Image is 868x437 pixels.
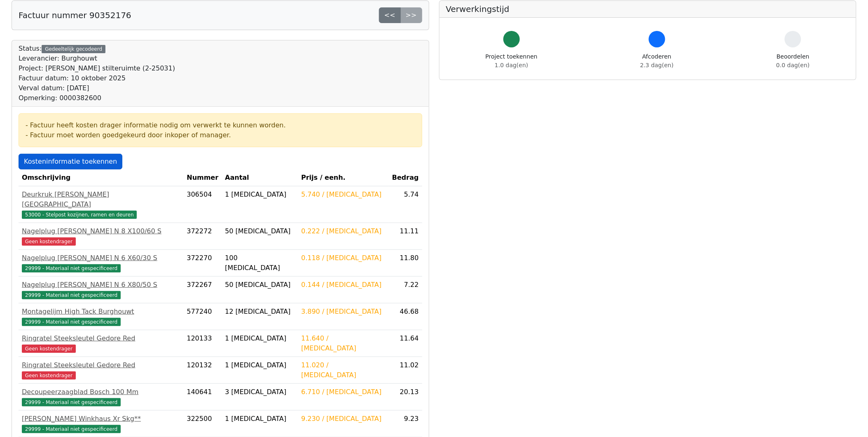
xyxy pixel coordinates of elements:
[183,303,222,330] td: 577240
[225,253,295,273] div: 100 [MEDICAL_DATA]
[389,303,422,330] td: 46.68
[301,280,386,290] div: 0.144 / [MEDICAL_DATA]
[22,226,180,246] a: Nagelplug [PERSON_NAME] N 8 X100/60 SGeen kostendrager
[225,190,295,200] div: 1 [MEDICAL_DATA]
[486,52,538,70] div: Project toekennen
[22,414,180,434] a: [PERSON_NAME] Winkhaus Xr Skg**29999 - Materiaal niet gespecificeerd
[389,384,422,411] td: 20.13
[22,190,180,219] a: Deurkruk [PERSON_NAME] [GEOGRAPHIC_DATA]53000 - Stelpost kozijnen, ramen en deuren
[19,10,131,20] h5: Factuur nummer 90352176
[19,73,175,83] div: Factuur datum: 10 oktober 2025
[22,387,180,407] a: Decoupeerzaagblad Bosch 100 Mm29999 - Materiaal niet gespecificeerd
[389,357,422,384] td: 11.02
[640,62,674,68] span: 2.3 dag(en)
[389,277,422,303] td: 7.22
[19,63,175,73] div: Project: [PERSON_NAME] stilteruimte (2-25031)
[183,223,222,250] td: 372272
[183,250,222,277] td: 372270
[222,169,298,186] th: Aantal
[19,83,175,93] div: Verval datum: [DATE]
[19,44,175,103] div: Status:
[183,277,222,303] td: 372267
[298,169,389,186] th: Prijs / eenh.
[22,280,180,300] a: Nagelplug [PERSON_NAME] N 6 X80/50 S29999 - Materiaal niet gespecificeerd
[389,186,422,223] td: 5.74
[26,120,415,130] div: - Factuur heeft kosten drager informatie nodig om verwerkt te kunnen worden.
[301,360,386,380] div: 11.020 / [MEDICAL_DATA]
[379,7,401,23] a: <<
[22,334,180,343] div: Ringratel Steeksleutel Gedore Red
[22,253,180,263] div: Nagelplug [PERSON_NAME] N 6 X60/30 S
[26,130,415,140] div: - Factuur moet worden goedgekeurd door inkoper of manager.
[389,169,422,186] th: Bedrag
[22,264,121,273] span: 29999 - Materiaal niet gespecificeerd
[225,334,295,343] div: 1 [MEDICAL_DATA]
[225,307,295,317] div: 12 [MEDICAL_DATA]
[19,169,183,186] th: Omschrijving
[22,307,180,327] a: Montagelijm High Tack Burghouwt29999 - Materiaal niet gespecificeerd
[389,250,422,277] td: 11.80
[446,4,850,14] h5: Verwerkingstijd
[225,414,295,424] div: 1 [MEDICAL_DATA]
[22,360,180,380] a: Ringratel Steeksleutel Gedore RedGeen kostendrager
[22,398,121,406] span: 29999 - Materiaal niet gespecificeerd
[495,62,528,68] span: 1.0 dag(en)
[301,226,386,236] div: 0.222 / [MEDICAL_DATA]
[22,226,180,236] div: Nagelplug [PERSON_NAME] N 8 X100/60 S
[19,93,175,103] div: Opmerking: 0000382600
[777,52,810,70] div: Beoordelen
[22,291,121,299] span: 29999 - Materiaal niet gespecificeerd
[22,237,76,246] span: Geen kostendrager
[389,223,422,250] td: 11.11
[22,190,180,209] div: Deurkruk [PERSON_NAME] [GEOGRAPHIC_DATA]
[777,62,810,68] span: 0.0 dag(en)
[22,334,180,353] a: Ringratel Steeksleutel Gedore RedGeen kostendrager
[183,186,222,223] td: 306504
[22,211,137,219] span: 53000 - Stelpost kozijnen, ramen en deuren
[22,280,180,290] div: Nagelplug [PERSON_NAME] N 6 X80/50 S
[183,384,222,411] td: 140641
[301,334,386,353] div: 11.640 / [MEDICAL_DATA]
[19,154,122,169] a: Kosteninformatie toekennen
[640,52,674,70] div: Afcoderen
[22,371,76,380] span: Geen kostendrager
[42,45,105,53] div: Gedeeltelijk gecodeerd
[22,253,180,273] a: Nagelplug [PERSON_NAME] N 6 X60/30 S29999 - Materiaal niet gespecificeerd
[225,226,295,236] div: 50 [MEDICAL_DATA]
[389,330,422,357] td: 11.64
[225,387,295,397] div: 3 [MEDICAL_DATA]
[22,387,180,397] div: Decoupeerzaagblad Bosch 100 Mm
[183,169,222,186] th: Nummer
[22,425,121,433] span: 29999 - Materiaal niet gespecificeerd
[22,360,180,370] div: Ringratel Steeksleutel Gedore Red
[225,280,295,290] div: 50 [MEDICAL_DATA]
[301,414,386,424] div: 9.230 / [MEDICAL_DATA]
[22,345,76,353] span: Geen kostendrager
[225,360,295,370] div: 1 [MEDICAL_DATA]
[22,414,180,424] div: [PERSON_NAME] Winkhaus Xr Skg**
[301,387,386,397] div: 6.710 / [MEDICAL_DATA]
[301,307,386,317] div: 3.890 / [MEDICAL_DATA]
[22,318,121,326] span: 29999 - Materiaal niet gespecificeerd
[183,357,222,384] td: 120132
[19,54,175,63] div: Leverancier: Burghouwt
[301,253,386,263] div: 0.118 / [MEDICAL_DATA]
[183,330,222,357] td: 120133
[22,307,180,317] div: Montagelijm High Tack Burghouwt
[301,190,386,200] div: 5.740 / [MEDICAL_DATA]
